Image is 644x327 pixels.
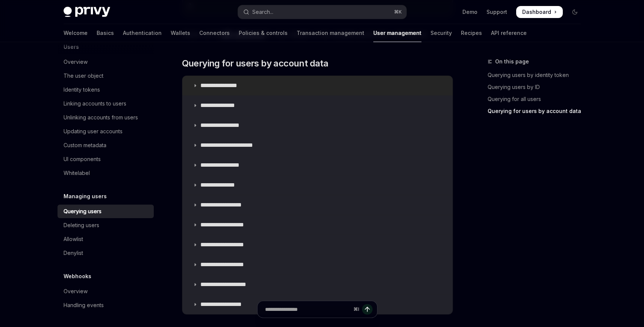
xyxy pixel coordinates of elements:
input: Ask a question... [265,301,350,318]
div: Deleting users [64,221,99,230]
span: ⌘ K [394,9,402,15]
a: Querying users by identity token [488,69,587,81]
div: Querying users [64,207,102,216]
div: Overview [64,57,88,66]
a: Connectors [199,24,230,42]
a: Identity tokens [58,83,154,96]
a: Updating user accounts [58,125,154,138]
a: Whitelabel [58,166,154,180]
div: Allowlist [64,235,83,244]
a: Querying for all users [488,93,587,105]
div: Identity tokens [64,85,100,94]
div: Linking accounts to users [64,99,126,108]
a: Querying users by ID [488,81,587,93]
h5: Managing users [64,192,107,201]
a: Transaction management [297,24,364,42]
a: API reference [491,24,527,42]
a: Support [486,8,507,16]
a: Security [430,24,452,42]
a: Unlinking accounts from users [58,111,154,124]
div: Unlinking accounts from users [64,113,138,122]
div: Whitelabel [64,169,90,178]
a: Policies & controls [239,24,288,42]
h5: Webhooks [64,272,91,281]
button: Open search [238,5,406,19]
a: Linking accounts to users [58,97,154,110]
div: Updating user accounts [64,127,123,136]
a: Denylist [58,246,154,260]
a: Custom metadata [58,139,154,152]
a: User management [373,24,421,42]
span: Dashboard [522,8,551,16]
a: Welcome [64,24,88,42]
div: Overview [64,287,88,296]
a: UI components [58,152,154,166]
a: Querying for users by account data [488,105,587,117]
a: Basics [97,24,114,42]
div: Custom metadata [64,141,106,150]
a: Overview [58,55,154,69]
div: UI components [64,155,101,164]
div: Search... [252,8,273,17]
a: Authentication [123,24,162,42]
a: Handling events [58,298,154,312]
a: Demo [462,8,477,16]
button: Send message [362,304,373,315]
span: On this page [495,57,529,66]
div: Handling events [64,301,104,310]
a: Allowlist [58,232,154,246]
img: dark logo [64,7,110,17]
a: Overview [58,285,154,298]
a: Dashboard [516,6,563,18]
span: Querying for users by account data [182,57,329,69]
a: The user object [58,69,154,83]
div: The user object [64,71,103,80]
button: Toggle dark mode [569,6,581,18]
div: Denylist [64,249,83,258]
a: Deleting users [58,219,154,232]
a: Querying users [58,205,154,218]
a: Wallets [171,24,190,42]
a: Recipes [461,24,482,42]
